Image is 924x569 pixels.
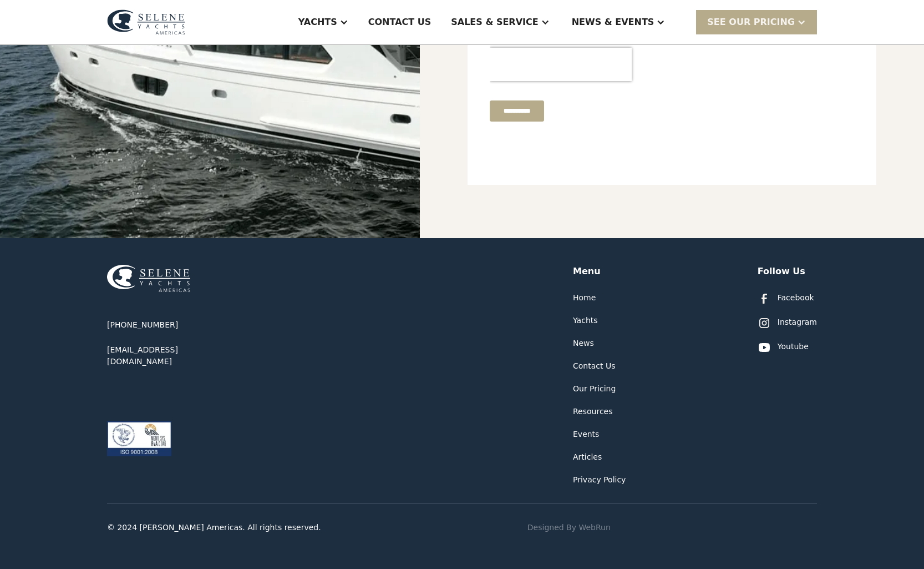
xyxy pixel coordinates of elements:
[778,341,809,353] div: Youtube
[13,246,175,256] strong: I want to subscribe to your Newsletter.
[368,16,431,29] div: Contact US
[758,292,814,305] a: Facebook
[573,474,626,486] a: Privacy Policy
[696,10,817,34] div: SEE Our Pricing
[107,421,171,456] img: ISO 9001:2008 certification logos for ABS Quality Evaluations and RvA Management Systems.
[572,16,654,29] div: News & EVENTS
[107,344,240,367] a: [EMAIL_ADDRESS][DOMAIN_NAME]
[758,341,809,354] a: Youtube
[3,247,10,254] input: I want to subscribe to your Newsletter.Unsubscribe any time by clicking the link at the bottom of...
[778,316,817,328] div: Instagram
[527,522,611,533] a: Designed By WebRun
[758,265,805,278] div: Follow Us
[573,360,615,372] a: Contact Us
[573,451,602,463] a: Articles
[758,316,817,330] a: Instagram
[573,429,599,440] a: Events
[451,16,538,29] div: Sales & Service
[298,16,337,29] div: Yachts
[573,406,613,417] a: Resources
[573,292,596,304] a: Home
[107,9,185,35] img: logo
[778,292,814,304] div: Facebook
[107,522,321,533] div: © 2024 [PERSON_NAME] Americas. All rights reserved.
[573,315,598,326] a: Yachts
[707,16,795,29] div: SEE Our Pricing
[107,319,178,331] a: [PHONE_NUMBER]
[573,265,601,278] div: Menu
[3,246,359,266] span: Unsubscribe any time by clicking the link at the bottom of any message
[573,383,616,395] a: Our Pricing
[573,338,594,349] a: News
